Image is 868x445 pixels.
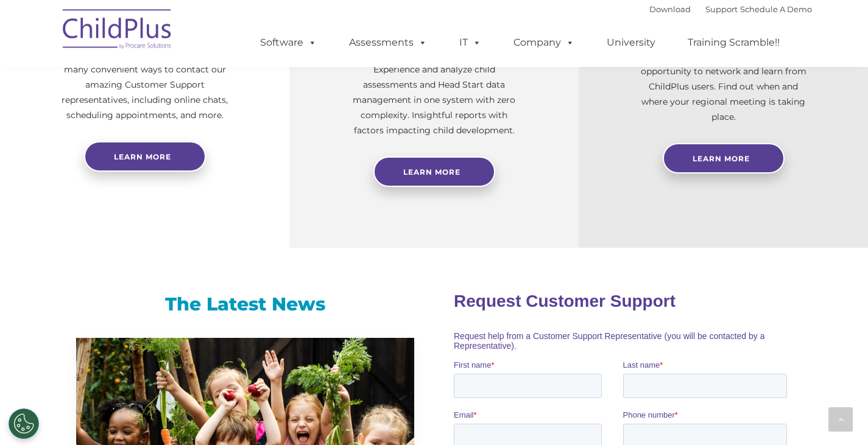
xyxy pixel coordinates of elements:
a: Learn More [663,143,785,173]
button: Cookies Settings [9,408,39,439]
a: Download [649,4,691,14]
img: ChildPlus by Procare Solutions [57,1,178,61]
p: Experience and analyze child assessments and Head Start data management in one system with zero c... [350,62,518,138]
a: University [595,30,668,55]
a: Software [248,30,329,55]
a: Learn more [84,141,206,172]
span: Phone number [169,130,221,139]
p: Need help with ChildPlus? We offer many convenient ways to contact our amazing Customer Support r... [61,47,228,123]
a: Schedule A Demo [740,4,812,14]
h3: The Latest News [76,292,414,317]
a: Assessments [337,30,439,55]
a: Learn More [373,156,495,187]
span: Learn More [403,167,460,177]
p: Not using ChildPlus? These are a great opportunity to network and learn from ChildPlus users. Fin... [640,49,807,125]
a: Support [705,4,738,14]
a: Training Scramble!! [676,30,792,55]
span: Learn more [114,152,171,161]
font: | [649,4,812,14]
span: Learn More [693,154,750,163]
a: Company [501,30,587,55]
a: IT [447,30,493,55]
span: Last name [169,80,206,89]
